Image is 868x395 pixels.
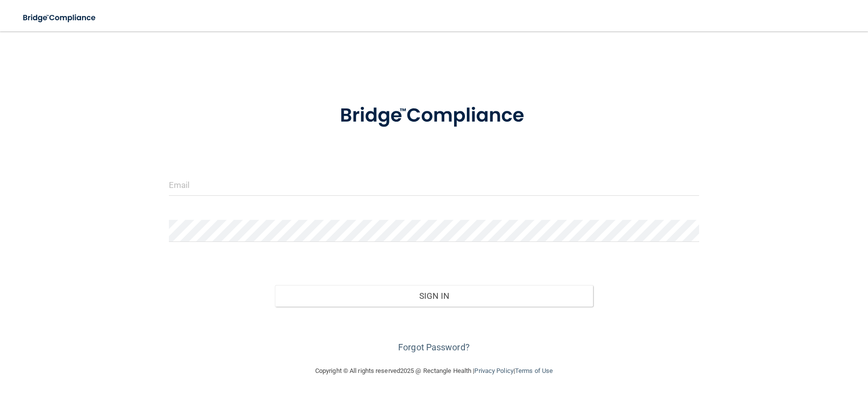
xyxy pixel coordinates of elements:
[515,367,553,374] a: Terms of Use
[398,342,470,352] a: Forgot Password?
[275,285,593,307] button: Sign In
[320,90,548,141] img: bridge_compliance_login_screen.278c3ca4.svg
[15,8,105,28] img: bridge_compliance_login_screen.278c3ca4.svg
[169,174,699,196] input: Email
[255,355,613,387] div: Copyright © All rights reserved 2025 @ Rectangle Health | |
[474,367,513,374] a: Privacy Policy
